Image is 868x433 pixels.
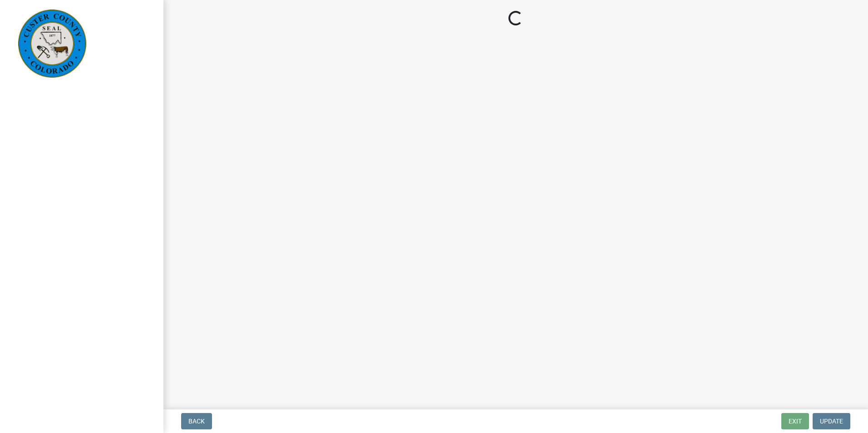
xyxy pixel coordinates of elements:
button: Update [813,413,850,429]
button: Back [181,413,212,429]
img: Custer County, Colorado [18,10,86,78]
span: Update [820,418,843,425]
button: Exit [781,413,809,429]
span: Back [188,418,205,425]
